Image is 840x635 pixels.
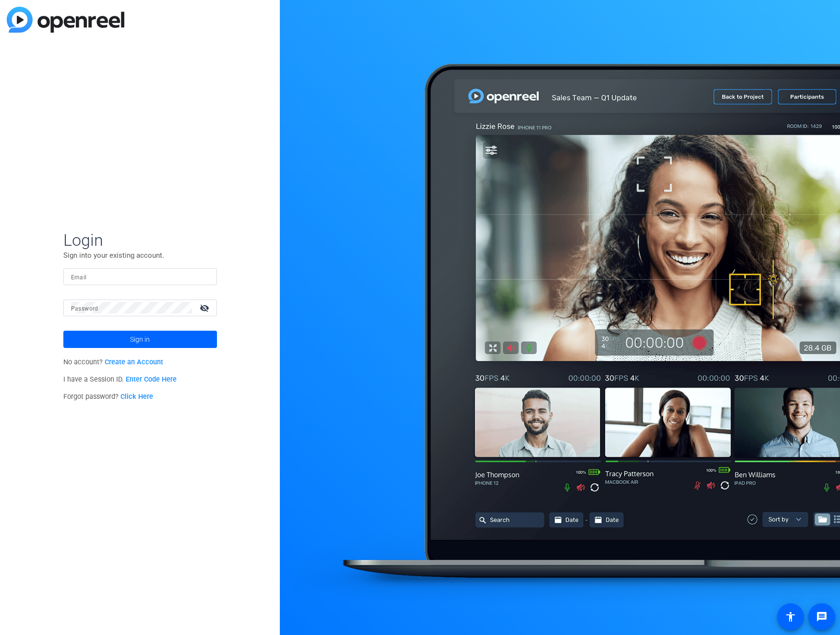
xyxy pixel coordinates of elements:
[194,301,217,315] mat-icon: visibility_off
[63,331,217,348] button: Sign in
[126,375,177,383] a: Enter Code Here
[120,393,153,401] a: Click Here
[63,230,217,250] span: Login
[63,250,217,261] p: Sign into your existing account.
[63,375,177,383] span: I have a Session ID.
[816,611,828,623] mat-icon: message
[71,305,98,312] mat-label: Password
[63,393,154,401] span: Forgot password?
[7,7,124,33] img: blue-gradient.svg
[105,358,163,366] a: Create an Account
[71,271,209,282] input: Enter Email Address
[63,358,164,366] span: No account?
[71,274,87,281] mat-label: Email
[785,611,796,623] mat-icon: accessibility
[130,327,150,351] span: Sign in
